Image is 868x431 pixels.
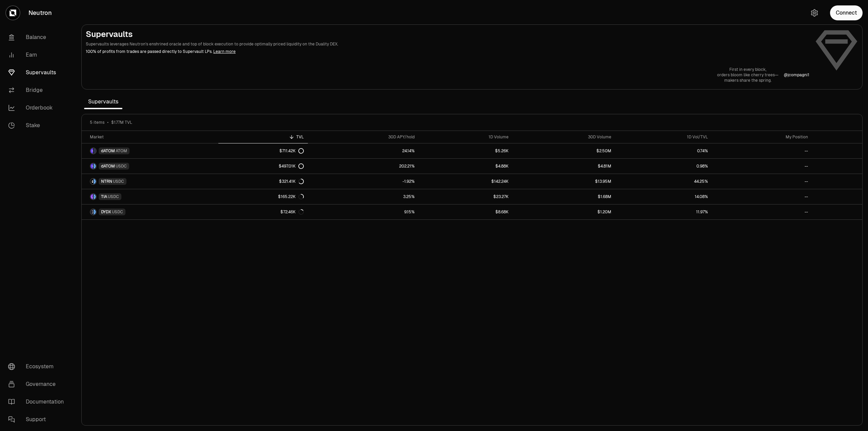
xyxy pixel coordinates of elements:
a: Stake [3,117,73,134]
a: Orderbook [3,99,73,117]
p: 100% of profits from trades are passed directly to Supervault LPs. [86,48,809,55]
div: Market [90,134,214,140]
div: 1D Vol/TVL [619,134,708,140]
a: 44.25% [615,174,712,189]
a: $1.68M [513,189,615,204]
a: Learn more [213,49,236,54]
a: TIA LogoUSDC LogoTIAUSDC [82,189,218,204]
span: Supervaults [84,95,122,109]
a: $142.24K [419,174,513,189]
a: @jcompagni1 [784,72,809,78]
span: USDC [113,179,124,184]
img: USDC Logo [94,163,96,169]
a: 9.15% [308,204,419,219]
a: $5.26K [419,143,513,158]
a: $13.95M [513,174,615,189]
img: USDC Logo [94,179,96,184]
a: Balance [3,28,73,46]
a: $711.42K [218,143,308,158]
a: DYDX LogoUSDC LogoDYDXUSDC [82,204,218,219]
span: USDC [108,194,119,199]
div: $165.22K [278,194,304,199]
span: USDC [116,163,127,169]
img: dATOM Logo [91,163,93,169]
a: Governance [3,375,73,393]
a: NTRN LogoUSDC LogoNTRNUSDC [82,174,218,189]
img: DYDX Logo [91,209,93,215]
img: ATOM Logo [94,148,96,154]
a: 0.74% [615,143,712,158]
a: $4.88K [419,159,513,174]
div: $497.01K [279,163,304,169]
div: $72.46K [280,209,304,215]
div: 30D Volume [517,134,611,140]
p: @ jcompagni1 [784,72,809,78]
a: -- [712,204,812,219]
span: USDC [112,209,123,215]
a: -- [712,174,812,189]
a: $497.01K [218,159,308,174]
a: $4.81M [513,159,615,174]
a: -- [712,189,812,204]
p: Supervaults leverages Neutron's enshrined oracle and top of block execution to provide optimally ... [86,41,809,47]
span: $1.77M TVL [111,120,132,125]
a: $2.50M [513,143,615,158]
span: TIA [101,194,107,199]
p: makers share the spring. [717,78,778,83]
span: 5 items [90,120,104,125]
div: $711.42K [279,148,304,154]
img: USDC Logo [94,209,96,215]
div: 30D APY/hold [312,134,415,140]
a: 14.08% [615,189,712,204]
span: DYDX [101,209,111,215]
a: 202.21% [308,159,419,174]
div: My Position [716,134,808,140]
span: ATOM [116,148,127,154]
a: 3.25% [308,189,419,204]
img: dATOM Logo [91,148,93,154]
a: Supervaults [3,64,73,81]
a: $23.27K [419,189,513,204]
a: First in every block,orders bloom like cherry trees—makers share the spring. [717,67,778,83]
img: TIA Logo [91,194,93,199]
span: dATOM [101,148,115,154]
a: $72.46K [218,204,308,219]
a: dATOM LogoUSDC LogodATOMUSDC [82,159,218,174]
a: $165.22K [218,189,308,204]
a: $8.68K [419,204,513,219]
a: 0.98% [615,159,712,174]
img: USDC Logo [94,194,96,199]
a: Earn [3,46,73,64]
button: Connect [830,5,863,20]
a: $1.20M [513,204,615,219]
div: 1D Volume [423,134,509,140]
p: orders bloom like cherry trees— [717,72,778,78]
a: 24.14% [308,143,419,158]
span: dATOM [101,163,115,169]
a: Bridge [3,81,73,99]
a: $321.41K [218,174,308,189]
a: -1.92% [308,174,419,189]
div: TVL [222,134,304,140]
a: dATOM LogoATOM LogodATOMATOM [82,143,218,158]
a: Documentation [3,393,73,411]
p: First in every block, [717,67,778,72]
div: $321.41K [279,179,304,184]
a: -- [712,143,812,158]
img: NTRN Logo [91,179,93,184]
h2: Supervaults [86,29,809,40]
a: 11.97% [615,204,712,219]
a: Ecosystem [3,358,73,375]
a: -- [712,159,812,174]
span: NTRN [101,179,112,184]
a: Support [3,411,73,428]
